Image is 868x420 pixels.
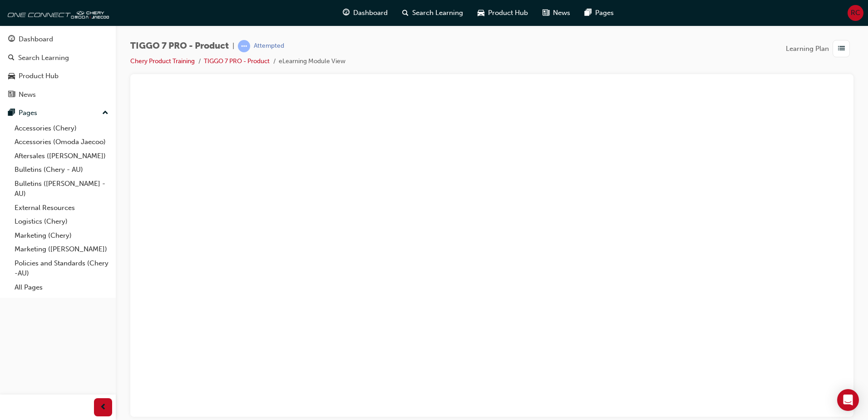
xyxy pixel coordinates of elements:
span: car-icon [8,72,15,80]
span: | [232,41,234,51]
li: eLearning Module View [279,56,345,67]
img: oneconnect [5,4,109,22]
a: car-iconProduct Hub [470,4,535,22]
button: Pages [4,105,112,121]
a: Product Hub [4,68,112,85]
span: Pages [595,8,614,18]
span: News [553,8,570,18]
a: Dashboard [4,31,112,48]
span: guage-icon [343,7,350,19]
div: Product Hub [19,71,59,81]
a: All Pages [11,280,112,295]
button: Learning Plan [786,40,853,57]
div: Attempted [254,42,284,50]
a: pages-iconPages [577,4,621,22]
a: TIGGO 7 PRO - Product [204,57,270,65]
span: Learning Plan [786,44,829,54]
span: TIGGO 7 PRO - Product [130,41,229,51]
span: Search Learning [412,8,463,18]
a: news-iconNews [535,4,577,22]
div: News [19,90,36,100]
a: guage-iconDashboard [335,4,395,22]
a: Chery Product Training [130,57,195,65]
span: prev-icon [100,402,107,413]
span: list-icon [838,43,845,55]
div: Open Intercom Messenger [837,389,859,411]
span: Product Hub [488,8,528,18]
span: news-icon [8,91,15,99]
span: pages-icon [8,109,15,117]
a: Bulletins ([PERSON_NAME] - AU) [11,177,112,201]
a: Accessories (Chery) [11,121,112,135]
span: up-icon [102,107,108,119]
button: DashboardSearch LearningProduct HubNews [4,29,112,105]
a: Search Learning [4,50,112,66]
span: pages-icon [585,7,592,19]
span: guage-icon [8,35,15,44]
div: Pages [19,108,37,118]
div: Dashboard [19,34,53,45]
span: RC [851,8,860,18]
a: Policies and Standards (Chery -AU) [11,256,112,280]
span: learningRecordVerb_ATTEMPT-icon [238,40,250,52]
span: search-icon [8,54,15,62]
a: Accessories (Omoda Jaecoo) [11,135,112,149]
div: Search Learning [18,53,69,63]
a: Aftersales ([PERSON_NAME]) [11,149,112,163]
button: RC [848,5,863,21]
a: search-iconSearch Learning [395,4,470,22]
a: Marketing (Chery) [11,229,112,243]
span: search-icon [402,7,409,19]
a: Marketing ([PERSON_NAME]) [11,242,112,256]
a: External Resources [11,201,112,215]
span: Dashboard [353,8,388,18]
a: News [4,86,112,103]
a: Logistics (Chery) [11,215,112,229]
span: news-icon [542,7,549,19]
a: Bulletins (Chery - AU) [11,163,112,177]
span: car-icon [478,7,484,19]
